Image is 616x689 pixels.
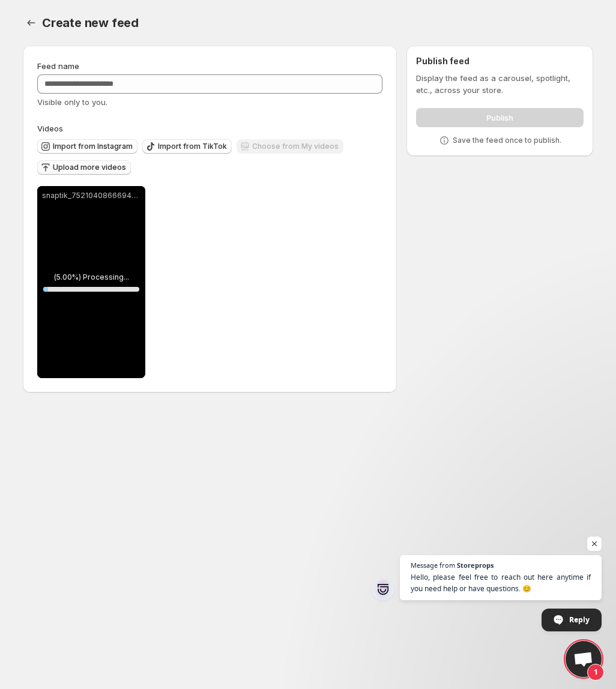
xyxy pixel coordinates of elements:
span: Hello, please feel free to reach out here anytime if you need help or have questions. 😊 [411,571,591,594]
span: Videos [37,124,63,133]
span: Feed name [37,61,79,71]
a: Open chat [566,641,602,677]
button: Import from Instagram [37,139,137,154]
button: Upload more videos [37,160,131,175]
span: Upload more videos [53,163,126,172]
span: Create new feed [42,16,139,30]
span: Import from Instagram [53,142,133,151]
span: Import from TikTok [158,142,227,151]
p: Display the feed as a carousel, spotlight, etc., across your store. [416,72,584,96]
p: Save the feed once to publish. [453,136,561,145]
span: Visible only to you. [37,97,107,107]
button: Import from TikTok [142,139,232,154]
span: Reply [569,609,590,630]
button: Settings [23,14,40,31]
span: 1 [587,664,604,681]
span: Message from [411,562,455,568]
p: snaptik_7521040866694253846_hd [42,191,140,200]
span: Storeprops [457,562,494,568]
h2: Publish feed [416,55,584,67]
div: snaptik_7521040866694253846_hd(5.00%) Processing...5% [37,186,145,378]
